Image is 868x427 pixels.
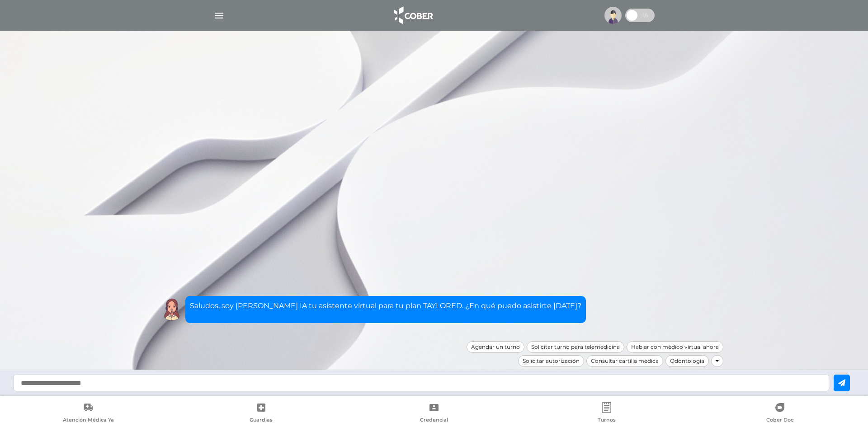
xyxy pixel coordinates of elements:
a: Credencial [348,402,520,425]
div: Consultar cartilla médica [586,355,663,367]
img: logo_cober_home-white.png [389,5,437,26]
p: Saludos, soy [PERSON_NAME] IA tu asistente virtual para tu plan TAYLORED. ¿En qué puedo asistirte... [190,300,581,311]
div: Solicitar turno para telemedicina [527,341,624,353]
div: Solicitar autorización [518,355,584,367]
a: Turnos [520,402,693,425]
a: Guardias [175,402,347,425]
div: Agendar un turno [467,341,524,353]
span: Turnos [598,417,616,425]
span: Guardias [250,417,273,425]
img: Cober IA [160,298,183,321]
div: Hablar con médico virtual ahora [627,341,723,353]
span: Atención Médica Ya [63,417,114,425]
span: Cober Doc [766,417,793,425]
img: profile-placeholder.svg [604,7,622,24]
a: Cober Doc [693,402,866,425]
div: Odontología [665,355,709,367]
span: Credencial [420,417,448,425]
a: Atención Médica Ya [2,402,175,425]
img: Cober_menu-lines-white.svg [213,10,225,21]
